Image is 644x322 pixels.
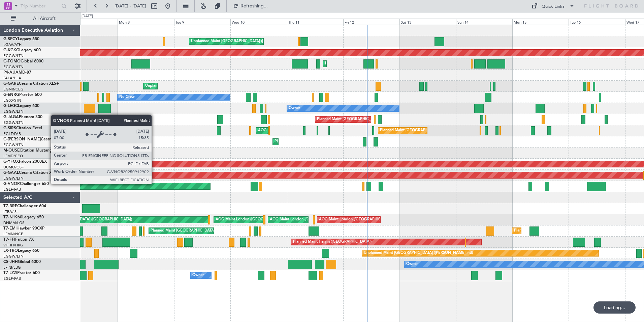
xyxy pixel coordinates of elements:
[3,165,24,170] a: UUMO/OSF
[3,276,21,281] a: EGLF/FAB
[3,215,22,219] span: T7-N1960
[3,126,16,130] span: G-SIRS
[3,254,24,259] a: EGGW/LTN
[456,19,512,25] div: Sun 14
[3,137,41,141] span: G-[PERSON_NAME]
[542,3,565,10] div: Quick Links
[287,19,343,25] div: Thu 11
[3,131,21,136] a: EGLF/FAB
[230,1,270,11] button: Refreshing...
[3,59,21,63] span: G-FOMO
[3,42,22,47] a: LGAV/ATH
[3,71,31,75] a: P4-AUAMD-87
[319,215,394,225] div: AOG Maint London ([GEOGRAPHIC_DATA])
[3,249,39,253] a: LX-TROLegacy 650
[3,104,39,108] a: G-LEGCLegacy 600
[3,260,18,264] span: CS-JHH
[115,3,146,9] span: [DATE] - [DATE]
[3,98,21,103] a: EGSS/STN
[270,215,345,225] div: AOG Maint London ([GEOGRAPHIC_DATA])
[118,19,174,25] div: Mon 8
[528,1,578,11] button: Quick Links
[364,248,473,258] div: Unplanned Maint [GEOGRAPHIC_DATA] ([PERSON_NAME] Intl)
[3,271,40,275] a: T7-LZZIPraetor 600
[3,154,23,159] a: LFMD/CEQ
[3,204,17,208] span: T7-BRE
[3,171,59,175] a: G-GAALCessna Citation XLS+
[3,104,18,108] span: G-LEGC
[3,260,41,264] a: CS-JHHGlobal 6000
[3,109,24,114] a: EGGW/LTN
[151,226,215,236] div: Planned Maint [GEOGRAPHIC_DATA]
[3,149,20,153] span: M-OUSE
[3,249,18,253] span: LX-TRO
[512,19,569,25] div: Mon 15
[216,215,291,225] div: AOG Maint London ([GEOGRAPHIC_DATA])
[174,19,230,25] div: Tue 9
[3,187,21,192] a: EGLF/FAB
[293,237,372,247] div: Planned Maint Tianjin ([GEOGRAPHIC_DATA])
[21,1,59,11] input: Trip Number
[3,37,18,41] span: G-SPCY
[514,226,578,236] div: Planned Maint [GEOGRAPHIC_DATA]
[3,160,19,164] span: G-YFOX
[3,204,46,208] a: T7-BREChallenger 604
[593,301,636,314] div: Loading...
[3,71,19,75] span: P4-AUA
[3,171,19,175] span: G-GAAL
[3,238,34,242] a: T7-FFIFalcon 7X
[3,59,43,63] a: G-FOMOGlobal 6000
[3,48,19,52] span: G-KGKG
[3,137,78,141] a: G-[PERSON_NAME]Cessna Citation XLS
[3,76,21,81] a: FALA/HLA
[3,215,44,219] a: T7-N1960Legacy 650
[61,19,118,25] div: Sun 7
[3,142,24,147] a: EGGW/LTN
[3,37,39,41] a: G-SPCYLegacy 650
[3,176,24,181] a: EGGW/LTN
[317,114,423,125] div: Planned Maint [GEOGRAPHIC_DATA] ([GEOGRAPHIC_DATA])
[3,48,41,52] a: G-KGKGLegacy 600
[569,19,625,25] div: Tue 16
[3,149,52,153] a: M-OUSECitation Mustang
[3,126,42,130] a: G-SIRSCitation Excel
[3,232,23,237] a: LFMN/NCE
[3,87,24,92] a: EGNR/CEG
[145,81,206,91] div: Unplanned Maint [PERSON_NAME]
[3,93,42,97] a: G-ENRGPraetor 600
[3,160,47,164] a: G-YFOXFalcon 2000EX
[230,19,287,25] div: Wed 10
[3,220,24,225] a: DNMM/LOS
[325,59,431,69] div: Planned Maint [GEOGRAPHIC_DATA] ([GEOGRAPHIC_DATA])
[3,182,20,186] span: G-VNOR
[82,14,93,19] div: [DATE]
[3,182,49,186] a: G-VNORChallenger 650
[3,53,24,58] a: EGGW/LTN
[3,226,17,231] span: T7-EMI
[3,120,24,125] a: EGGW/LTN
[240,4,268,8] span: Refreshing...
[7,13,73,24] button: All Aircraft
[192,270,204,280] div: Owner
[3,82,19,86] span: G-GARE
[275,137,381,147] div: Planned Maint [GEOGRAPHIC_DATA] ([GEOGRAPHIC_DATA])
[3,93,19,97] span: G-ENRG
[258,126,309,136] div: AOG Maint [PERSON_NAME]
[3,265,21,270] a: LFPB/LBG
[406,259,418,269] div: Owner
[3,238,15,242] span: T7-FFI
[3,64,24,70] a: EGGW/LTN
[3,115,42,119] a: G-JAGAPhenom 300
[191,36,300,47] div: Unplanned Maint [GEOGRAPHIC_DATA] ([PERSON_NAME] Intl)
[343,19,399,25] div: Fri 12
[3,82,59,86] a: G-GARECessna Citation XLS+
[399,19,456,25] div: Sat 13
[3,115,19,119] span: G-JAGA
[380,126,486,136] div: Planned Maint [GEOGRAPHIC_DATA] ([GEOGRAPHIC_DATA])
[289,103,300,113] div: Owner
[3,243,23,248] a: VHHH/HKG
[3,209,19,214] a: LTBA/ISL
[3,271,17,275] span: T7-LZZI
[119,92,135,102] div: No Crew
[3,226,44,231] a: T7-EMIHawker 900XP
